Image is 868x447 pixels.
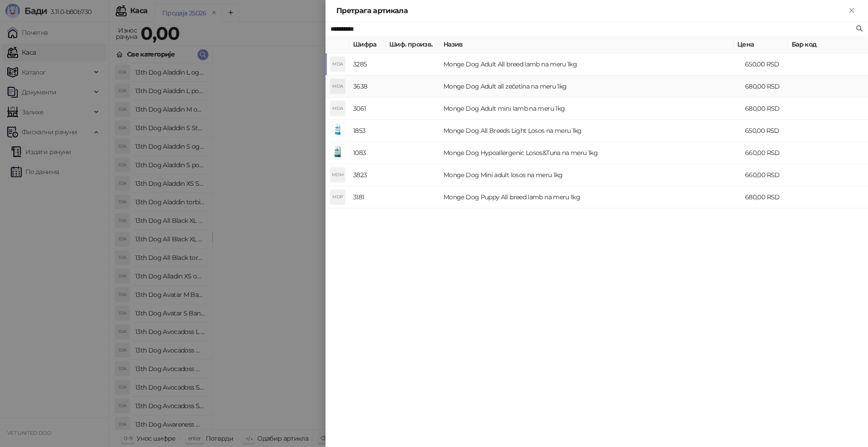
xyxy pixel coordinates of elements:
td: 3061 [349,98,386,120]
button: Close [846,5,857,16]
td: 3823 [349,164,386,186]
td: 660,00 RSD [741,164,796,186]
td: 650,00 RSD [741,120,796,142]
td: 680,00 RSD [741,186,796,208]
td: 3638 [349,75,386,98]
td: 660,00 RSD [741,142,796,164]
td: 1853 [349,120,386,142]
th: Шиф. произв. [386,36,440,53]
div: Претрага артикала [336,5,846,16]
div: MDA [330,101,345,116]
td: 680,00 RSD [741,98,796,120]
td: Monge Dog Adult mini lamb na meru 1kg [440,98,741,120]
td: Monge Dog Adult All breed lamb na meru 1kg [440,53,741,75]
th: Цена [734,36,788,53]
td: 650,00 RSD [741,53,796,75]
th: Назив [440,36,734,53]
td: Monge Dog Puppy All breed lamb na meru 1kg [440,186,741,208]
td: Monge Dog Mini adult losos na meru 1kg [440,164,741,186]
td: 1083 [349,142,386,164]
td: 680,00 RSD [741,75,796,98]
div: MDA [330,79,345,94]
td: Monge Dog Hypoallergenic Losos&Tuna na meru 1kg [440,142,741,164]
div: MDP [330,190,345,204]
div: MDM [330,168,345,182]
td: Monge Dog Adult all zečetina na meru 1kg [440,75,741,98]
td: 3285 [349,53,386,75]
th: Шифра [349,36,386,53]
div: MDA [330,57,345,71]
td: 3181 [349,186,386,208]
th: Бар код [788,36,860,53]
td: Monge Dog All Breeds Light Losos na meru 1kg [440,120,741,142]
